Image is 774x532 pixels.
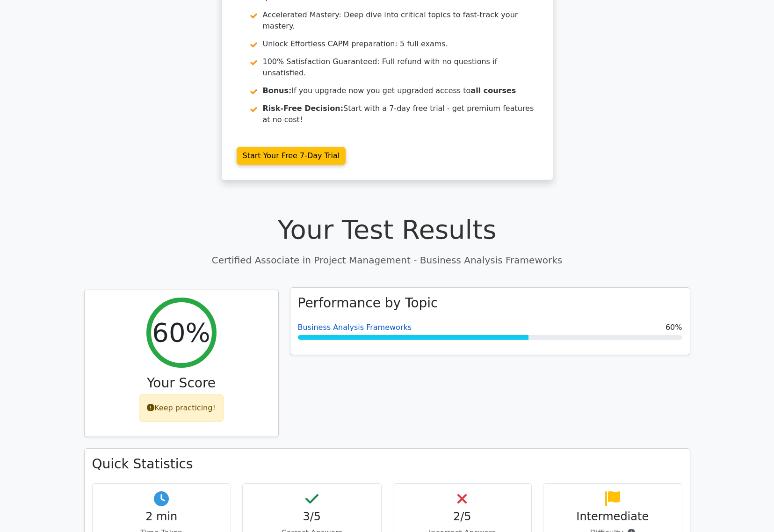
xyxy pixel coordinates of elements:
[92,456,682,472] h3: Quick Statistics
[401,510,524,524] h4: 2/5
[237,147,346,165] a: Start Your Free 7-Day Trial
[298,323,412,332] a: Business Analysis Frameworks
[152,317,210,348] h2: 60%
[92,375,271,391] h3: Your Score
[139,394,224,422] div: Keep practicing!
[298,295,438,311] h3: Performance by Topic
[100,510,224,524] h4: 2 min
[250,510,374,524] h4: 3/5
[84,253,690,267] p: Certified Associate in Project Management - Business Analysis Frameworks
[84,214,690,245] h1: Your Test Results
[665,322,682,333] span: 60%
[551,510,674,524] h4: Intermediate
